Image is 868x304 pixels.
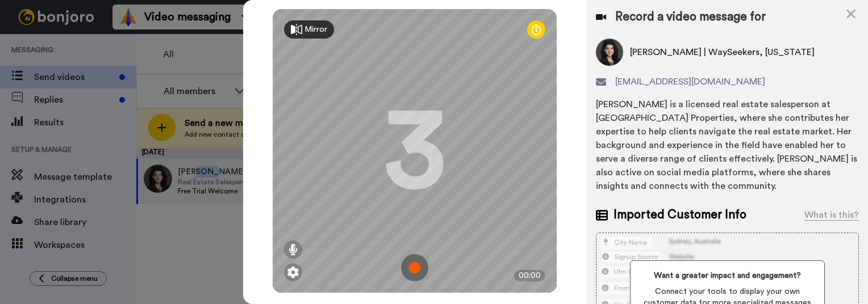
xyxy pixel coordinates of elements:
[401,254,428,281] img: ic_record_start.svg
[804,208,859,222] div: What is this?
[640,270,815,281] span: Want a greater impact and engagement?
[287,267,299,278] img: ic_gear.svg
[514,270,545,281] div: 00:00
[615,75,765,88] span: [EMAIL_ADDRESS][DOMAIN_NAME]
[383,108,446,193] div: 3
[596,98,859,193] div: [PERSON_NAME] is a licensed real estate salesperson at [GEOGRAPHIC_DATA] Properties, where she co...
[614,206,746,223] span: Imported Customer Info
